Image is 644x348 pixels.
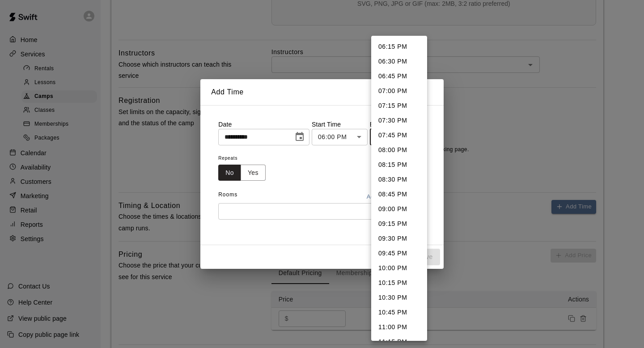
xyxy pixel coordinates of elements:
li: 07:00 PM [371,84,427,98]
li: 10:45 PM [371,305,427,320]
li: 08:00 PM [371,143,427,157]
li: 08:15 PM [371,157,427,172]
li: 10:30 PM [371,290,427,305]
li: 09:45 PM [371,246,427,261]
li: 08:45 PM [371,187,427,202]
li: 06:45 PM [371,69,427,84]
li: 09:15 PM [371,216,427,231]
li: 06:15 PM [371,39,427,54]
li: 11:00 PM [371,320,427,335]
li: 10:00 PM [371,261,427,276]
li: 08:30 PM [371,172,427,187]
li: 09:00 PM [371,202,427,216]
li: 06:30 PM [371,54,427,69]
li: 07:45 PM [371,128,427,143]
li: 10:15 PM [371,276,427,290]
li: 07:30 PM [371,113,427,128]
li: 07:15 PM [371,98,427,113]
li: 09:30 PM [371,231,427,246]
